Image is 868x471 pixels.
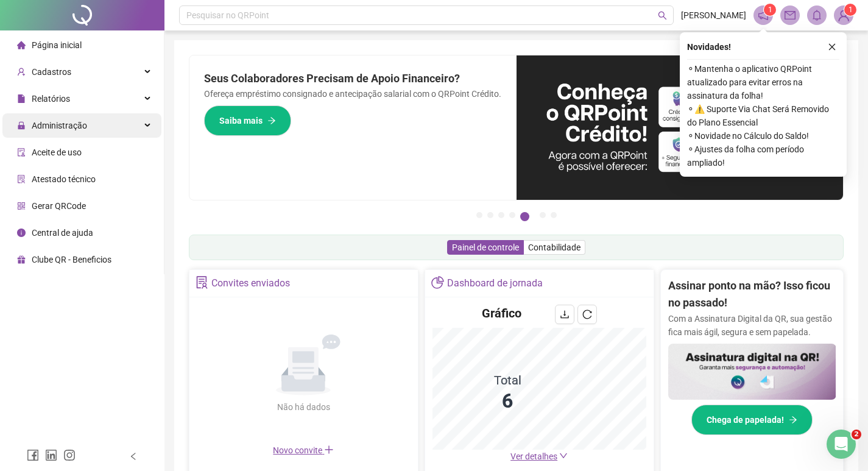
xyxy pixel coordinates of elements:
[827,430,856,459] iframe: Intercom live chat
[517,55,844,200] img: banner%2F11e687cd-1386-4cbd-b13b-7bd81425532d.png
[482,305,521,322] h4: Gráfico
[510,452,568,461] a: Ver detalhes down
[32,147,82,157] span: Aceite de uso
[687,143,839,169] span: ⚬ Ajustes da folha com período ampliado!
[849,5,853,14] span: 1
[17,41,26,49] span: home
[17,228,26,237] span: info-circle
[32,121,87,130] span: Administração
[559,452,568,460] span: down
[17,121,26,130] span: lock
[768,5,772,14] span: 1
[687,40,731,54] span: Novidades !
[668,344,836,400] img: banner%2F02c71560-61a6-44d4-94b9-c8ab97240462.png
[219,114,263,127] span: Saiba mais
[540,212,546,218] button: 6
[32,40,82,50] span: Página inicial
[17,94,26,103] span: file
[844,4,856,16] sup: Atualize o seu contato no menu Meus Dados
[32,94,70,104] span: Relatórios
[211,273,290,294] div: Convites enviados
[32,67,71,77] span: Cadastros
[17,255,26,264] span: gift
[828,43,836,51] span: close
[204,105,291,136] button: Saiba mais
[681,9,746,22] span: [PERSON_NAME]
[668,312,836,339] p: Com a Assinatura Digital da QR, sua gestão fica mais ágil, segura e sem papelada.
[452,243,519,252] span: Painel de controle
[758,10,769,21] span: notification
[852,430,861,439] span: 2
[196,276,208,289] span: solution
[247,400,359,414] div: Não há dados
[509,212,515,218] button: 4
[45,449,57,461] span: linkedin
[487,212,493,218] button: 2
[204,70,502,87] h2: Seus Colaboradores Precisam de Apoio Financeiro?
[17,202,26,210] span: qrcode
[811,10,822,21] span: bell
[789,416,797,424] span: arrow-right
[528,243,580,252] span: Contabilidade
[63,449,76,461] span: instagram
[691,405,813,435] button: Chega de papelada!
[32,255,111,264] span: Clube QR - Beneficios
[582,310,592,319] span: reload
[764,4,776,16] sup: 1
[431,276,444,289] span: pie-chart
[17,175,26,183] span: solution
[658,11,667,20] span: search
[687,62,839,102] span: ⚬ Mantenha o aplicativo QRPoint atualizado para evitar erros na assinatura da folha!
[324,445,334,455] span: plus
[32,228,93,238] span: Central de ajuda
[834,6,853,24] img: 84569
[498,212,504,218] button: 3
[129,452,138,461] span: left
[27,449,39,461] span: facebook
[267,116,276,125] span: arrow-right
[520,212,529,221] button: 5
[17,148,26,157] span: audit
[447,273,543,294] div: Dashboard de jornada
[510,452,557,461] span: Ver detalhes
[785,10,796,21] span: mail
[668,277,836,312] h2: Assinar ponto na mão? Isso ficou no passado!
[273,445,334,455] span: Novo convite
[17,68,26,76] span: user-add
[476,212,482,218] button: 1
[707,413,784,427] span: Chega de papelada!
[687,129,839,143] span: ⚬ Novidade no Cálculo do Saldo!
[560,310,570,319] span: download
[32,174,96,184] span: Atestado técnico
[687,102,839,129] span: ⚬ ⚠️ Suporte Via Chat Será Removido do Plano Essencial
[551,212,557,218] button: 7
[204,87,502,101] p: Ofereça empréstimo consignado e antecipação salarial com o QRPoint Crédito.
[32,201,86,211] span: Gerar QRCode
